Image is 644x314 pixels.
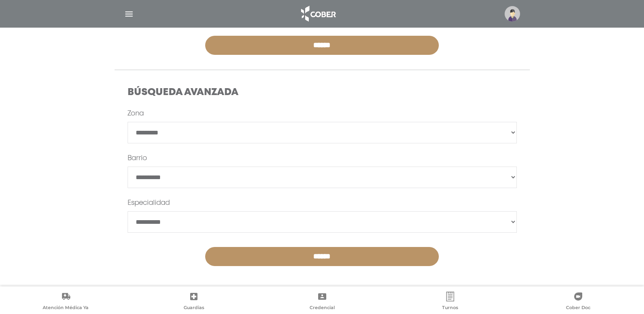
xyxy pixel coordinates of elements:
[566,305,590,312] span: Cober Doc
[514,292,642,312] a: Cober Doc
[442,305,458,312] span: Turnos
[43,305,89,312] span: Atención Médica Ya
[2,292,130,312] a: Atención Médica Ya
[128,87,517,99] h4: Búsqueda Avanzada
[128,109,144,119] label: Zona
[128,154,147,163] label: Barrio
[130,292,258,312] a: Guardias
[505,6,520,22] img: profile-placeholder.svg
[310,305,335,312] span: Credencial
[258,292,386,312] a: Credencial
[184,305,204,312] span: Guardias
[124,9,134,19] img: Cober_menu-lines-white.svg
[297,4,339,24] img: logo_cober_home-white.png
[386,292,514,312] a: Turnos
[128,198,170,208] label: Especialidad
